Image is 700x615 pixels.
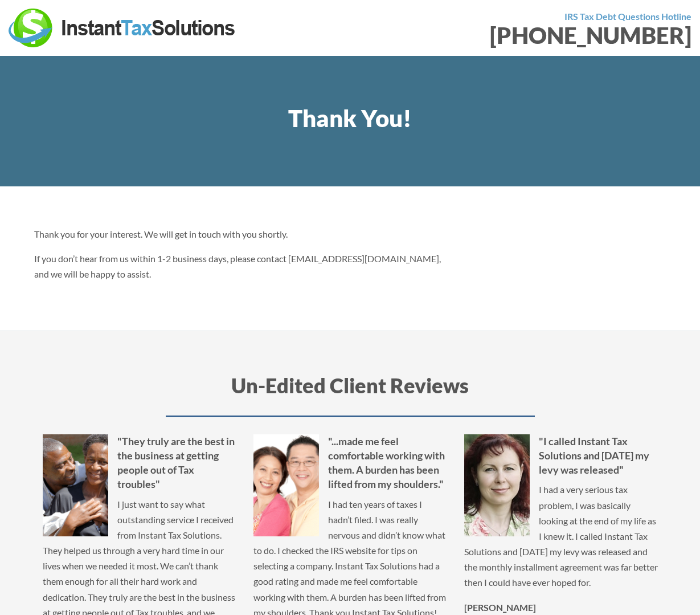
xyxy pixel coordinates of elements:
p: If you don’t hear from us within 1-2 business days, please contact [EMAIL_ADDRESS][DOMAIN_NAME], ... [34,251,450,282]
strong: IRS Tax Debt Questions Hotline [564,11,691,22]
strong: [PERSON_NAME] [464,602,536,613]
h3: Un-Edited Client Reviews [43,371,658,417]
p: I had a very serious tax problem, I was basically looking at the end of my life as I knew it. I c... [464,482,658,590]
h5: "I called Instant Tax Solutions and [DATE] my levy was released" [464,434,658,478]
img: Kathleen R. [464,434,530,536]
a: Instant Tax Solutions Logo [9,21,236,32]
img: Kurtis and Jennifer S. [43,434,108,536]
h5: "...made me feel comfortable working with them. A burden has been lifted from my shoulders." [253,434,447,492]
div: [PHONE_NUMBER] [359,24,692,47]
img: Aaron F. [253,434,319,536]
p: Thank you for your interest. We will get in touch with you shortly. [34,226,450,242]
h1: Thank You! [34,101,666,135]
img: Instant Tax Solutions Logo [9,9,236,47]
h5: "They truly are the best in the business at getting people out of Tax troubles" [43,434,236,492]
